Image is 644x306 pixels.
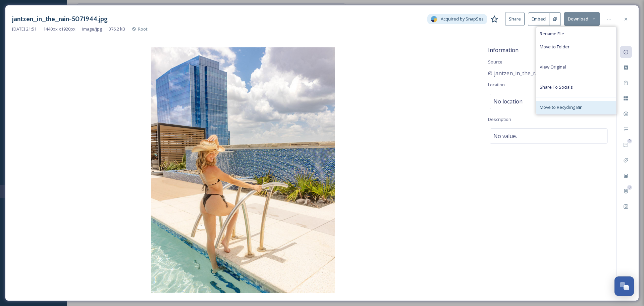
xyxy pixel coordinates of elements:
[43,26,75,32] span: 1440 px x 1920 px
[627,139,632,143] div: 0
[12,47,474,293] img: jantzen_in_the_rain-5071944.jpg
[488,46,519,54] span: Information
[540,64,566,70] span: View Original
[564,12,600,26] button: Download
[109,26,125,32] span: 376.2 kB
[528,12,549,26] button: Embed
[493,97,523,105] span: No location
[12,14,108,24] h3: jantzen_in_the_rain-5071944.jpg
[138,26,148,32] span: Root
[488,69,543,77] a: jantzen_in_the_rain
[488,59,502,65] span: Source
[627,185,632,190] div: 0
[540,84,573,90] span: Share To Socials
[540,31,564,37] span: Rename File
[614,276,634,296] button: Open Chat
[82,26,102,32] span: image/jpg
[441,16,484,22] span: Acquired by SnapSea
[488,82,505,88] span: Location
[540,44,570,50] span: Move to Folder
[12,26,37,32] span: [DATE] 21:51
[493,132,517,140] span: No value.
[431,16,437,23] img: snapsea-logo.png
[540,104,583,111] span: Move to Recycling Bin
[494,69,543,77] span: jantzen_in_the_rain
[505,12,525,26] button: Share
[488,116,511,122] span: Description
